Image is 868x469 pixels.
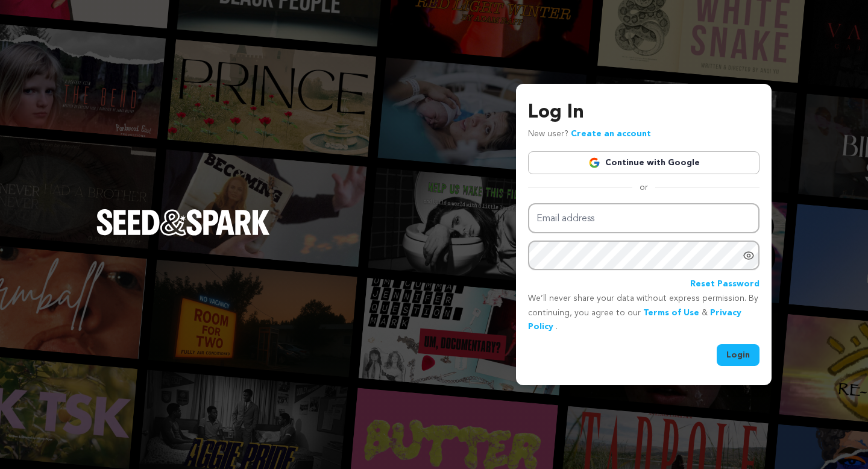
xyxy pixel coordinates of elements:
[717,344,759,366] button: Login
[96,209,270,260] a: Seed&Spark Homepage
[96,209,270,236] img: Seed&Spark Logo
[528,98,759,127] h3: Log In
[571,130,651,138] a: Create an account
[528,203,759,234] input: Email address
[743,250,755,262] a: Show password as plain text. Warning: this will display your password on the screen.
[588,157,600,169] img: Google logo
[528,127,651,142] p: New user?
[690,277,759,292] a: Reset Password
[528,151,759,174] a: Continue with Google
[528,292,759,335] p: We’ll never share your data without express permission. By continuing, you agree to our & .
[632,181,655,194] span: or
[643,309,699,317] a: Terms of Use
